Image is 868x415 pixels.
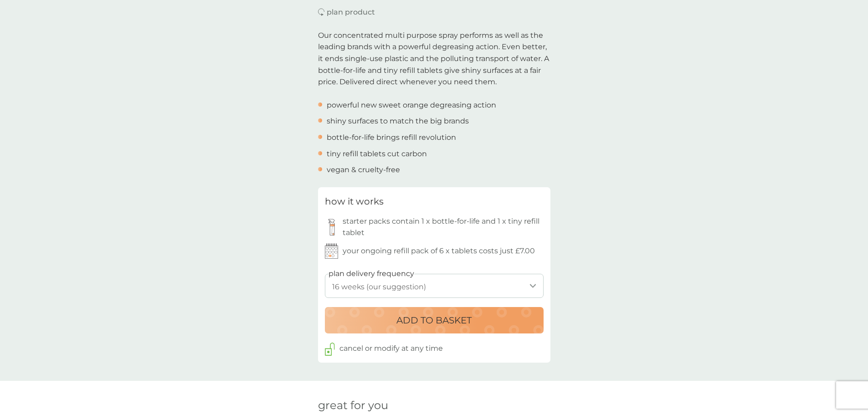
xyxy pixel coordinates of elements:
h3: how it works [325,194,384,209]
p: starter packs contain 1 x bottle-for-life and 1 x tiny refill tablet [343,215,544,239]
p: tiny refill tablets cut carbon [327,148,427,160]
h2: great for you [318,399,550,412]
p: bottle-for-life brings refill revolution [327,132,456,143]
label: plan delivery frequency [329,268,414,280]
p: your ongoing refill pack of 6 x tablets costs just £7.00 [343,245,535,257]
p: plan product [327,6,375,18]
p: Our concentrated multi purpose spray performs as well as the leading brands with a powerful degre... [318,30,550,88]
button: ADD TO BASKET [325,307,544,333]
p: shiny surfaces to match the big brands [327,115,469,127]
p: ADD TO BASKET [396,313,472,328]
p: vegan & cruelty-free [327,164,400,176]
p: cancel or modify at any time [339,343,443,354]
p: powerful new sweet orange degreasing action [327,99,496,111]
